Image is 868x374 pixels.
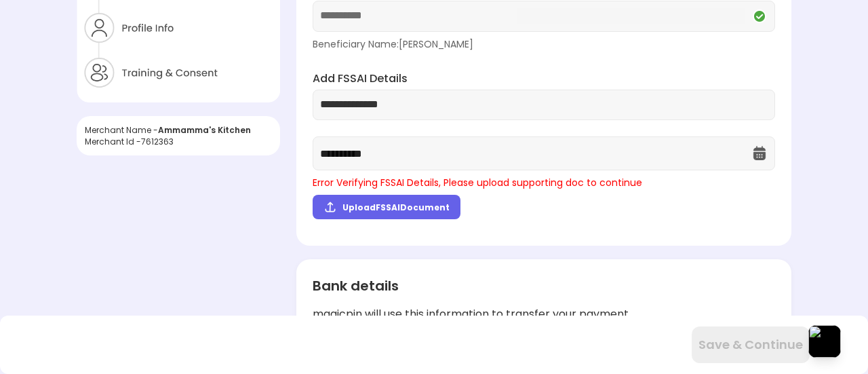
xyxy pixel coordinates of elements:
button: Save & Continue [692,326,810,363]
img: Q2VREkDUCX-Nh97kZdnvclHTixewBtwTiuomQU4ttMKm5pUNxe9W_NURYrLCGq_Mmv0UDstOKswiepyQhkhj-wqMpwXa6YfHU... [751,8,768,24]
div: Bank details [313,276,775,296]
div: magicpin will use this information to transfer your payment [313,307,775,322]
div: Merchant Id - 7612363 [85,136,272,147]
div: Merchant Name - [85,124,272,136]
img: upload [323,200,337,214]
label: Add FSSAI Details [313,71,775,87]
span: Ammamma's Kitchen [158,124,251,136]
div: Beneficiary Name: [PERSON_NAME] [313,37,775,51]
img: OcXK764TI_dg1n3pJKAFuNcYfYqBKGvmbXteblFrPew4KBASBbPUoKPFDRZzLe5z5khKOkBCrBseVNl8W_Mqhk0wgJF92Dyy9... [751,145,768,162]
div: Error Verifying FSSAI Details, Please upload supporting doc to continue [313,176,775,189]
span: Upload FSSAI Document [342,202,450,213]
